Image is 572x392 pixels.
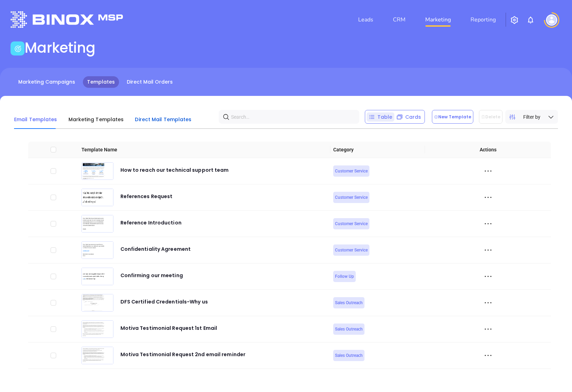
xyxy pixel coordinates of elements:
div: Cards [394,112,423,122]
th: Template Name [79,142,331,158]
span: Customer Service [335,167,368,175]
img: logo [11,11,123,28]
div: Motiva Testimonial Request 2nd email reminder [120,350,246,364]
div: How to reach our technical support team [120,166,229,180]
span: Filter by [523,113,540,121]
button: Delete [479,110,502,124]
span: Customer Service [335,194,368,201]
a: Direct Mail Orders [123,76,177,88]
a: Marketing [422,13,454,27]
img: user [546,14,557,26]
button: New Template [432,110,473,124]
span: Email Templates [14,116,57,123]
span: Follow Up [335,273,354,280]
div: Reference Introduction [120,218,182,233]
span: Sales Outreach [335,352,363,359]
div: DFS Certified Credentials-Why us [120,298,208,312]
input: Search… [231,111,350,122]
div: Confidentiality Agreement [120,245,191,259]
a: Templates [83,76,119,88]
a: Marketing Campaigns [14,76,79,88]
span: Sales Outreach [335,299,363,307]
div: Table [367,112,394,122]
span: Marketing Templates [68,116,124,123]
img: iconSetting [510,16,519,24]
th: Category [330,142,425,158]
span: Customer Service [335,246,368,254]
a: Leads [355,13,376,27]
h1: Marketing [25,39,96,56]
div: Motiva Testimonial Request 1st Email [120,324,217,338]
div: Confirming our meeting [120,271,183,285]
a: Reporting [468,13,499,27]
div: References Request [120,192,173,206]
span: Direct Mail Templates [135,116,191,123]
th: Actions [425,142,551,158]
span: Customer Service [335,220,368,228]
img: iconNotification [526,16,535,24]
a: CRM [390,13,408,27]
span: Sales Outreach [335,325,363,333]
